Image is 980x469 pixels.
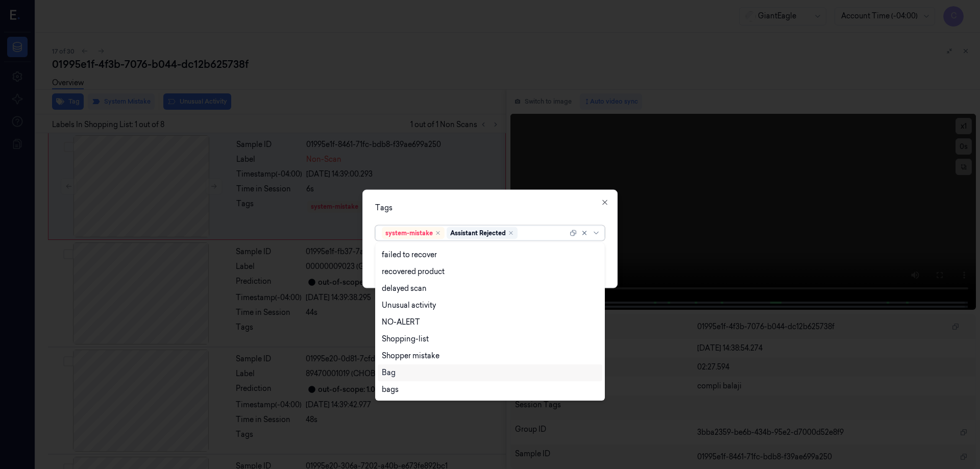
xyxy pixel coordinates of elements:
div: Shopper mistake [382,351,439,361]
div: Remove ,Assistant Rejected [508,230,514,236]
div: Tags [375,202,605,213]
div: system-mistake [385,228,433,237]
div: recovered product [382,266,445,277]
div: Remove ,system-mistake [435,230,441,236]
div: failed to recover [382,250,437,260]
div: bags [382,384,399,395]
div: delayed scan [382,283,427,294]
div: Bag [382,367,396,378]
div: Shopping-list [382,334,429,344]
div: Assistant Rejected [450,228,506,237]
div: Unusual activity [382,300,436,311]
div: NO-ALERT [382,317,420,328]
